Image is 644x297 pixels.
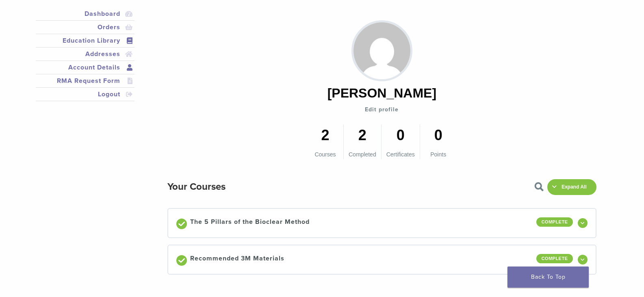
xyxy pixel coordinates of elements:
[176,217,536,229] a: The 5 Pillars of the Bioclear Method
[536,217,572,226] div: Complete
[557,184,592,190] span: Expand All
[37,49,133,59] a: Addresses
[314,151,336,158] span: Courses
[190,254,284,266] span: Recommended 3M Materials
[327,83,436,103] div: [PERSON_NAME]
[176,254,536,266] a: Recommended 3M Materials
[37,9,133,19] a: Dashboard
[37,63,133,72] a: Account Details
[37,36,133,46] a: Education Library
[37,89,133,99] a: Logout
[36,7,135,111] nav: Account pages
[386,124,415,146] strong: 0
[536,254,572,263] div: Complete
[37,76,133,86] a: RMA Request Form
[312,124,338,146] strong: 2
[365,105,399,115] a: Edit profile
[349,124,376,146] strong: 2
[425,124,452,146] strong: 0
[507,267,589,288] a: Back To Top
[386,151,415,158] span: Certificates
[190,217,310,229] span: The 5 Pillars of the Bioclear Method
[430,151,446,158] span: Points
[349,151,376,158] span: Completed
[167,177,226,197] h3: Your Courses
[37,22,133,32] a: Orders
[534,182,549,192] button: Show Courses Search Field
